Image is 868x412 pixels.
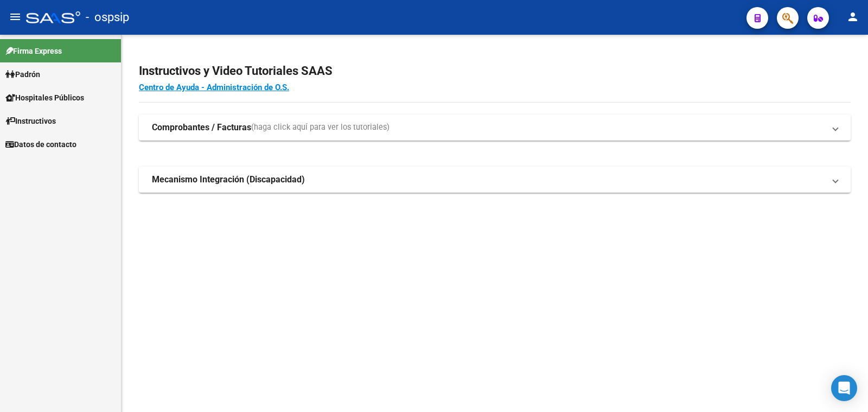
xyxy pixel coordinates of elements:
span: - ospsip [86,5,129,29]
strong: Comprobantes / Facturas [152,122,251,134]
mat-expansion-panel-header: Mecanismo Integración (Discapacidad) [139,167,851,193]
h2: Instructivos y Video Tutoriales SAAS [139,61,851,81]
mat-icon: menu [9,10,22,23]
strong: Mecanismo Integración (Discapacidad) [152,174,305,186]
mat-expansion-panel-header: Comprobantes / Facturas(haga click aquí para ver los tutoriales) [139,115,851,141]
span: Datos de contacto [5,138,76,150]
span: Padrón [5,68,40,80]
span: (haga click aquí para ver los tutoriales) [251,122,390,134]
span: Firma Express [5,45,62,57]
a: Centro de Ayuda - Administración de O.S. [139,83,289,92]
span: Hospitales Públicos [5,92,84,104]
mat-icon: person [846,10,859,23]
div: Open Intercom Messenger [831,375,857,401]
span: Instructivos [5,115,56,127]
